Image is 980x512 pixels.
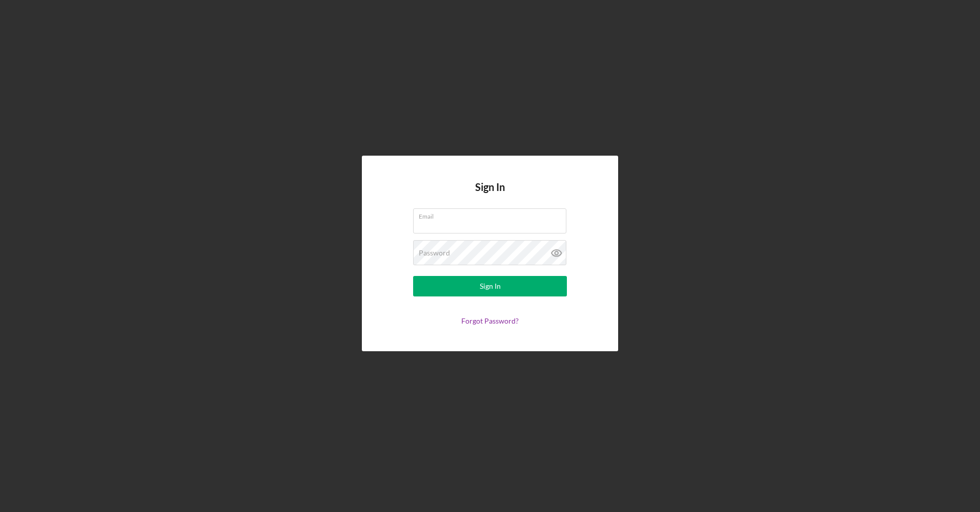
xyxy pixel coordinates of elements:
div: Sign In [480,276,501,296]
label: Email [419,209,566,220]
h4: Sign In [475,181,505,208]
button: Sign In [413,276,567,296]
label: Password [419,249,450,257]
a: Forgot Password? [461,316,519,325]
